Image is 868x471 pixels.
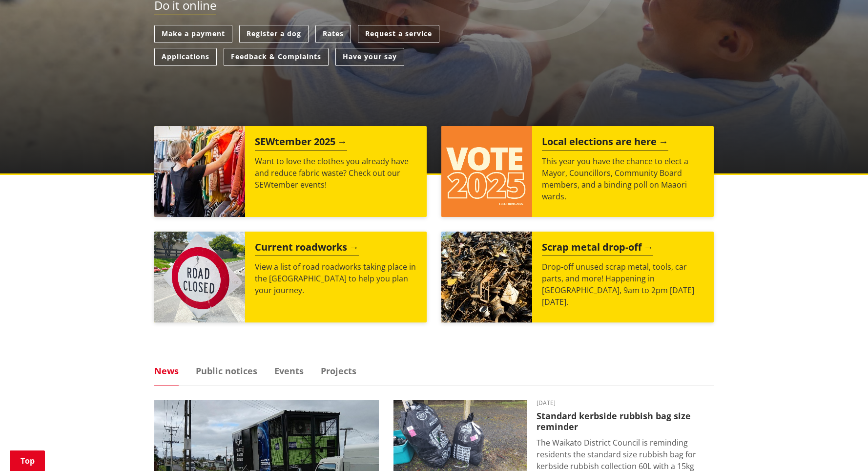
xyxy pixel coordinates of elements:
[823,430,858,465] iframe: Messenger Launcher
[441,232,532,322] img: Scrap metal collection
[154,232,245,322] img: Road closed sign
[255,136,347,150] h2: SEWtember 2025
[274,366,304,375] a: Events
[335,48,404,66] a: Have your say
[154,126,427,217] a: SEWtember 2025 Want to love the clothes you already have and reduce fabric waste? Check out our S...
[154,126,245,217] img: SEWtember
[255,261,417,296] p: View a list of road roadworks taking place in the [GEOGRAPHIC_DATA] to help you plan your journey.
[321,366,356,375] a: Projects
[154,366,179,375] a: News
[441,126,714,217] a: Local elections are here This year you have the chance to elect a Mayor, Councillors, Community B...
[154,25,232,43] a: Make a payment
[542,155,704,202] p: This year you have the chance to elect a Mayor, Councillors, Community Board members, and a bindi...
[542,261,704,308] p: Drop-off unused scrap metal, tools, car parts, and more! Happening in [GEOGRAPHIC_DATA], 9am to 2...
[441,126,532,217] img: Vote 2025
[358,25,439,43] a: Request a service
[10,450,45,471] a: Top
[224,48,329,66] a: Feedback & Complaints
[196,366,257,375] a: Public notices
[542,136,668,150] h2: Local elections are here
[542,241,653,256] h2: Scrap metal drop-off
[537,411,714,432] h3: Standard kerbside rubbish bag size reminder
[255,155,417,191] p: Want to love the clothes you already have and reduce fabric waste? Check out our SEWtember events!
[255,241,359,256] h2: Current roadworks
[239,25,309,43] a: Register a dog
[441,232,714,322] a: A massive pile of rusted scrap metal, including wheels and various industrial parts, under a clea...
[537,400,714,406] time: [DATE]
[154,232,427,322] a: Current roadworks View a list of road roadworks taking place in the [GEOGRAPHIC_DATA] to help you...
[154,48,217,66] a: Applications
[315,25,351,43] a: Rates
